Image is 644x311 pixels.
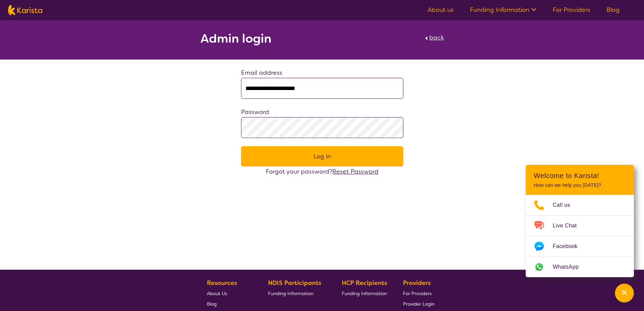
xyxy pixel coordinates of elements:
span: About Us [207,290,227,296]
span: Funding Information [268,290,313,296]
a: Reset Password [332,168,379,176]
a: About us [428,6,454,14]
a: back [423,32,444,47]
a: Web link opens in a new tab. [526,257,634,277]
a: For Providers [403,288,434,298]
button: Log in [241,146,403,166]
span: back [429,34,444,42]
span: For Providers [403,290,432,296]
button: Channel Menu [615,284,634,303]
div: Forgot your password? [241,166,403,177]
p: How can we help you [DATE]? [534,182,626,188]
a: Funding Information [470,6,536,14]
a: Funding Information [268,288,326,298]
b: Providers [403,279,431,287]
ul: Choose channel [526,195,634,277]
img: Karista logo [8,5,42,15]
label: Email address [241,69,282,77]
span: Provider Login [403,301,434,307]
a: Provider Login [403,298,434,309]
a: Blog [207,298,252,309]
b: Resources [207,279,237,287]
span: Live Chat [553,221,585,231]
span: Facebook [553,241,586,251]
span: Blog [207,301,217,307]
a: Blog [606,6,620,14]
span: Funding Information [342,290,387,296]
span: Call us [553,200,578,210]
label: Password [241,108,269,116]
div: Channel Menu [526,165,634,277]
a: About Us [207,288,252,298]
b: NDIS Participants [268,279,321,287]
a: Funding Information [342,288,387,298]
b: HCP Recipients [342,279,387,287]
span: WhatsApp [553,262,587,272]
a: For Providers [553,6,590,14]
h2: Admin login [200,32,271,45]
h2: Welcome to Karista! [534,172,626,180]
